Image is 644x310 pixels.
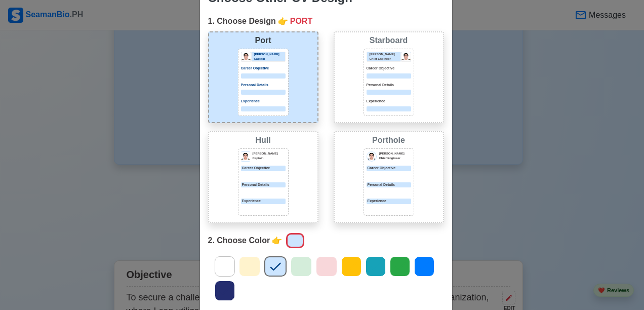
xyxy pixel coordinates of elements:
[241,199,286,204] p: Experience
[241,182,286,188] p: Personal Details
[254,57,285,61] p: Captain
[337,34,441,47] div: Starboard
[211,134,315,146] div: Hull
[254,52,285,57] p: [PERSON_NAME]
[367,199,411,204] div: Experience
[241,66,286,71] p: Career Objective
[367,166,411,171] div: Career Objective
[370,52,400,57] p: [PERSON_NAME]
[211,34,315,47] div: Port
[241,166,286,171] p: Career Objective
[379,156,411,161] p: Chief Engineer
[370,57,400,61] p: Chief Engineer
[208,231,444,250] div: 2. Choose Color
[241,99,286,104] p: Experience
[253,156,286,161] p: Captain
[367,83,411,88] p: Personal Details
[253,151,286,156] p: [PERSON_NAME]
[379,151,411,156] p: [PERSON_NAME]
[272,235,282,247] span: point
[367,99,411,104] p: Experience
[367,66,411,71] p: Career Objective
[290,15,312,27] span: PORT
[367,182,411,188] div: Personal Details
[241,83,286,88] p: Personal Details
[278,15,288,27] span: point
[337,134,441,146] div: Porthole
[208,15,444,27] div: 1. Choose Design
